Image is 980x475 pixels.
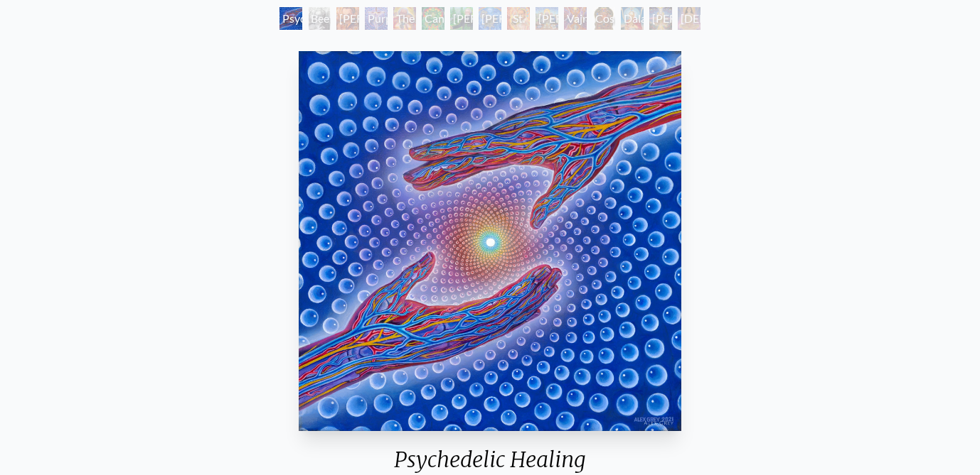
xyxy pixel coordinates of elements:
div: Cosmic [DEMOGRAPHIC_DATA] [592,7,615,30]
div: [PERSON_NAME] & the New Eleusis [479,7,501,30]
div: The Shulgins and their Alchemical Angels [393,7,416,30]
div: Psychedelic Healing [279,7,302,30]
div: [DEMOGRAPHIC_DATA] [678,7,701,30]
div: [PERSON_NAME] [536,7,558,30]
div: Beethoven [308,7,331,30]
img: Psychedelic-Healing---2020-Alex-Grey-smaller-watermarked.jpg [299,51,681,431]
div: Purple [DEMOGRAPHIC_DATA] [365,7,388,30]
div: [PERSON_NAME] M.D., Cartographer of Consciousness [336,7,359,30]
div: St. Albert & The LSD Revelation Revolution [507,7,530,30]
div: [PERSON_NAME] [649,7,672,30]
div: [PERSON_NAME][US_STATE] - Hemp Farmer [450,7,473,30]
div: Dalai Lama [621,7,644,30]
div: Cannabacchus [422,7,444,30]
div: Vajra Guru [564,7,587,30]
